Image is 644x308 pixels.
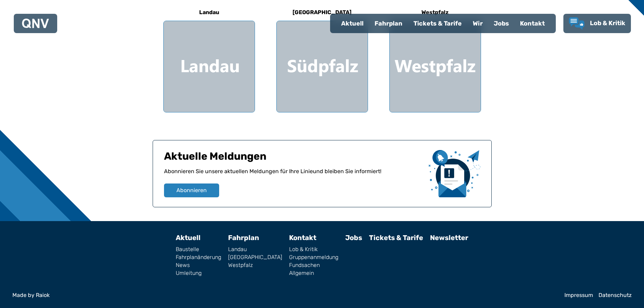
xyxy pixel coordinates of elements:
a: Umleitung [176,270,221,276]
span: Lob & Kritik [590,19,625,27]
h1: Aktuelle Meldungen [164,150,423,167]
a: Wir [467,14,488,32]
a: Westpfalz [228,262,282,268]
a: Impressum [564,292,593,298]
a: Kontakt [514,14,550,32]
a: Kontakt [289,234,316,242]
a: Tickets & Tarife [369,234,423,242]
h6: Westpfalz [419,7,451,18]
a: Fahrplanänderung [176,255,221,260]
button: Abonnieren [164,183,219,197]
span: Abonnieren [176,186,207,195]
a: [GEOGRAPHIC_DATA] Region Südpfalz [276,4,368,112]
a: Landau Region Landau [163,4,255,112]
a: Westpfalz Region Westpfalz [389,4,481,112]
a: Fahrplan [228,234,259,242]
a: Lob & Kritik [289,247,338,252]
a: Fahrplan [369,14,408,32]
a: Made by Raiok [12,292,559,298]
a: Fundsachen [289,262,338,268]
a: Jobs [345,234,362,242]
a: News [176,262,221,268]
a: Tickets & Tarife [408,14,467,32]
a: Landau [228,247,282,252]
a: Aktuell [176,234,201,242]
img: newsletter [429,150,480,197]
h6: Landau [196,7,222,18]
a: [GEOGRAPHIC_DATA] [228,255,282,260]
a: Allgemein [289,270,338,276]
a: Datenschutz [599,292,632,298]
img: QNV Logo [22,19,49,28]
a: Newsletter [430,234,468,242]
a: Gruppenanmeldung [289,255,338,260]
a: Lob & Kritik [569,17,625,30]
a: Aktuell [336,14,369,32]
h6: [GEOGRAPHIC_DATA] [290,7,354,18]
a: QNV Logo [22,17,49,30]
a: Baustelle [176,247,221,252]
p: Abonnieren Sie unsere aktuellen Meldungen für Ihre Linie und bleiben Sie informiert! [164,167,423,183]
a: Jobs [488,14,514,32]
